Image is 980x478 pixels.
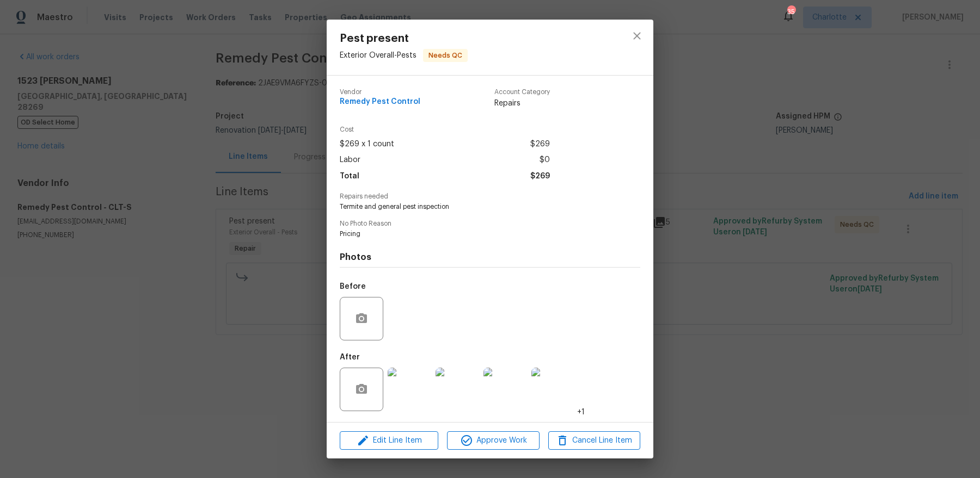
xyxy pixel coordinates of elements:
button: Cancel Line Item [548,431,640,450]
span: Labor [340,152,360,168]
span: Repairs [494,98,550,109]
h4: Photos [340,252,640,263]
h5: After [340,353,360,361]
span: Repairs needed [340,193,640,200]
span: $269 [530,169,550,184]
span: $269 [530,136,550,152]
button: Edit Line Item [340,431,438,450]
span: Vendor [340,89,420,96]
div: 35 [787,7,795,17]
span: Termite and general pest inspection [340,202,610,212]
span: Cost [340,126,550,133]
span: Remedy Pest Control [340,98,420,106]
span: Total [340,169,359,184]
span: Pest present [340,33,468,45]
span: $269 x 1 count [340,136,394,152]
button: close [624,23,650,49]
span: Needs QC [424,50,467,61]
span: Exterior Overall - Pests [340,52,416,59]
span: Approve Work [450,434,536,448]
button: Approve Work [447,431,539,450]
span: Edit Line Item [343,434,435,448]
span: No Photo Reason [340,220,640,227]
span: Pricing [340,229,610,239]
span: +1 [577,407,585,418]
span: Cancel Line Item [552,434,637,448]
span: Account Category [494,89,550,96]
span: $0 [540,152,550,168]
h5: Before [340,283,366,290]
